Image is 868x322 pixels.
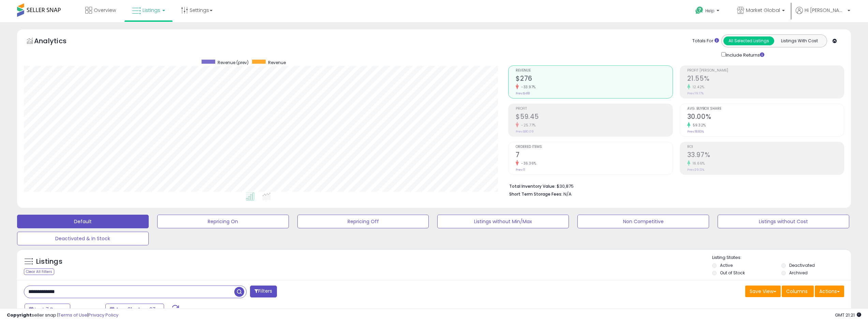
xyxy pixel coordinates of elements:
h2: 30.00% [687,113,844,122]
span: Profit [516,107,672,111]
label: Active [720,262,733,268]
span: ROI [687,145,844,149]
span: Avg. Buybox Share [687,107,844,111]
h2: 21.55% [687,75,844,84]
span: Revenue [268,60,286,65]
span: Revenue [516,69,672,73]
div: seller snap | | [7,312,118,319]
a: Help [690,1,726,22]
p: Listing States: [712,255,851,261]
small: -33.97% [519,85,536,90]
span: N/A [563,191,572,197]
a: Privacy Policy [88,312,118,318]
h5: Listings [36,257,62,266]
h2: 33.97% [687,151,844,160]
button: Aug-01 - Aug-07 [105,304,164,315]
span: Revenue (prev) [218,60,249,65]
button: Listings without Min/Max [437,215,569,228]
div: Include Returns [716,51,773,59]
small: Prev: $418 [516,91,530,95]
li: $30,875 [509,182,839,190]
span: Listings [143,7,160,14]
span: Ordered Items [516,145,672,149]
b: Short Term Storage Fees: [509,191,562,197]
button: All Selected Listings [723,36,774,45]
small: Prev: 18.83% [687,129,704,134]
button: Deactivated & In Stock [17,232,149,245]
label: Deactivated [789,262,815,268]
b: Total Inventory Value: [509,183,556,189]
span: Profit [PERSON_NAME] [687,69,844,73]
div: Totals For [692,38,719,44]
h5: Analytics [34,36,80,47]
small: -36.36% [519,161,536,166]
h2: 7 [516,151,672,160]
small: 16.66% [690,161,705,166]
label: Out of Stock [720,270,745,276]
small: Prev: 19.17% [687,91,704,95]
button: Repricing On [157,215,289,228]
span: Market Global [746,7,780,14]
small: Prev: 11 [516,168,525,172]
span: Overview [94,7,116,14]
span: Hi [PERSON_NAME] [805,7,845,14]
div: Clear All Filters [24,269,54,275]
span: Columns [786,288,808,295]
a: Hi [PERSON_NAME] [796,7,850,22]
button: Columns [782,286,814,297]
a: Terms of Use [58,312,87,318]
button: Last 7 Days [25,304,70,315]
span: 2025-08-15 21:21 GMT [835,312,861,318]
span: Aug-01 - Aug-07 [116,306,156,313]
span: Help [705,8,715,14]
i: Get Help [695,6,704,15]
small: -25.77% [519,123,536,128]
button: Listings With Cost [774,36,825,45]
span: Compared to: [71,307,103,313]
strong: Copyright [7,312,32,318]
button: Repricing Off [297,215,429,228]
button: Filters [250,286,277,297]
h2: $276 [516,75,672,84]
small: Prev: $80.09 [516,129,534,134]
small: 12.42% [690,85,705,90]
small: 59.32% [690,123,706,128]
button: Listings without Cost [718,215,849,228]
button: Non Competitive [577,215,709,228]
h2: $59.45 [516,113,672,122]
button: Default [17,215,149,228]
small: Prev: 29.12% [687,168,704,172]
span: Last 7 Days [35,306,62,313]
button: Save View [745,286,781,297]
label: Archived [789,270,808,276]
button: Actions [815,286,844,297]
